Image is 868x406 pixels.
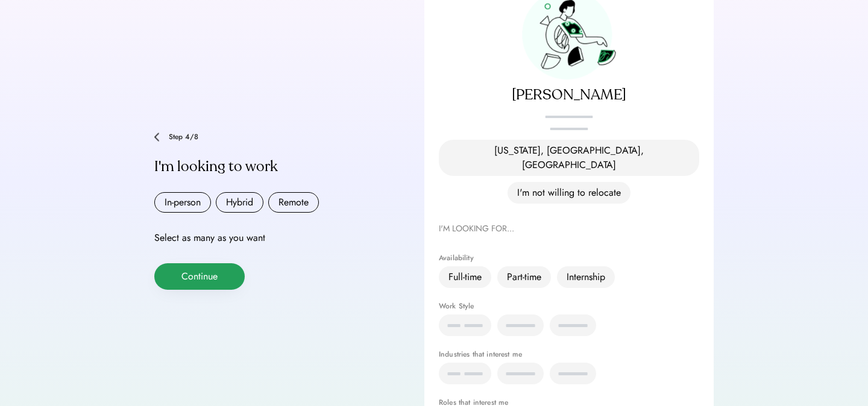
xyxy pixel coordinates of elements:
[216,192,263,213] button: Hybrid
[439,111,699,123] div: placeholder
[154,192,211,213] button: In-person
[559,318,587,333] div: xxxxx
[507,270,541,284] div: Part-time
[507,318,534,333] div: xxxxx
[169,133,395,140] div: Step 4/8
[439,123,699,135] div: pronouns
[448,270,482,284] div: Full-time
[439,254,699,261] div: Availability
[154,157,395,176] div: I'm looking to work
[154,231,395,245] div: Select as many as you want
[517,186,621,200] div: I'm not willing to relocate
[507,366,534,381] div: xxxxx
[268,192,319,213] button: Remote
[448,143,690,172] div: [US_STATE], [GEOGRAPHIC_DATA], [GEOGRAPHIC_DATA]
[154,263,245,290] button: Continue
[439,399,699,406] div: Roles that interest me
[439,302,699,310] div: Work Style
[439,351,699,358] div: Industries that interest me
[559,366,587,381] div: xxxxx
[448,318,482,333] div: xx xxx
[567,270,605,284] div: Internship
[154,133,159,142] img: chevron-left.png
[439,222,699,236] div: I'M LOOKING FOR...
[448,366,482,381] div: xx xxx
[439,86,699,105] div: [PERSON_NAME]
